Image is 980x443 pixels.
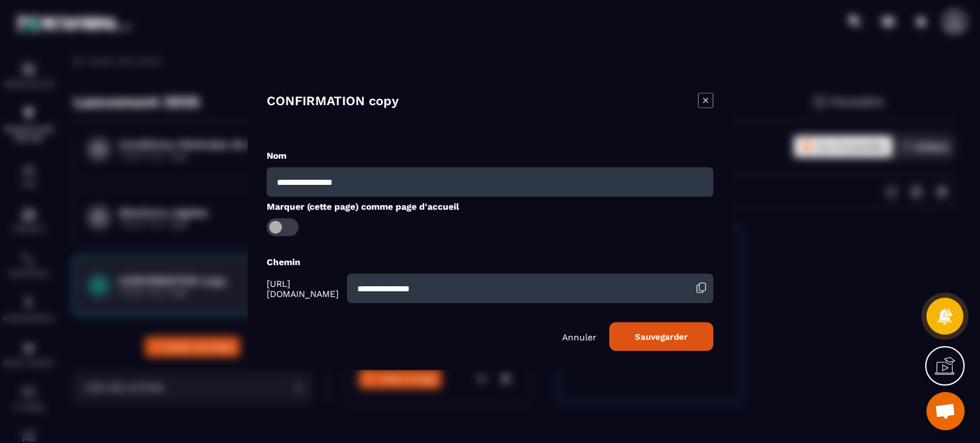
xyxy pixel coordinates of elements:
label: Nom [267,150,286,160]
button: Sauvegarder [609,322,713,351]
p: Annuler [562,331,597,342]
label: Chemin [267,256,301,266]
div: Ouvrir le chat [926,392,965,430]
label: Marquer (cette page) comme page d'accueil [267,201,459,211]
h4: CONFIRMATION copy [267,92,399,110]
span: [URL][DOMAIN_NAME] [267,278,344,298]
